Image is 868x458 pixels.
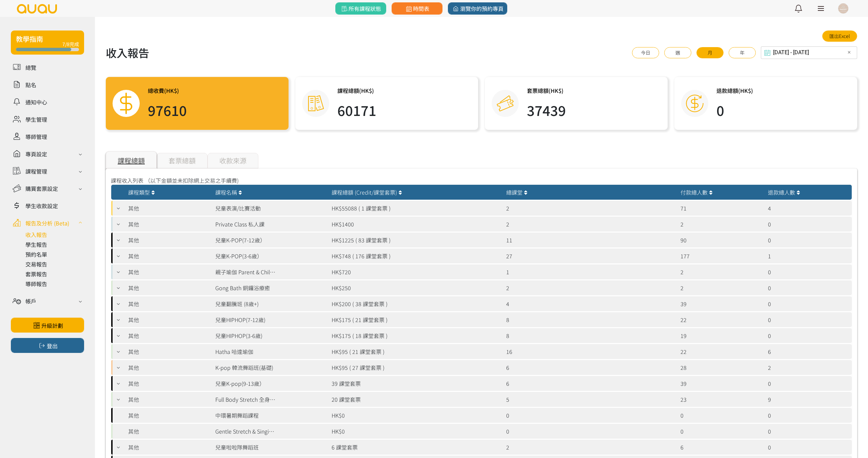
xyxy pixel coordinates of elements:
[125,424,212,439] div: 其他
[215,284,270,292] div: Gong Bath 銅鑼浴療癒
[503,392,677,407] div: 5
[677,217,764,232] div: 2
[503,264,677,279] div: 1
[11,318,84,333] a: 升級計劃
[125,312,212,327] div: 其他
[677,280,764,295] div: 2
[677,344,764,359] div: 22
[337,100,376,120] h1: 60171
[765,408,852,423] div: 0
[114,92,138,115] img: total.png
[25,297,36,305] div: 帳戶
[328,312,503,327] div: HK$175 ( 21 課堂套票 )
[765,440,852,455] div: 0
[215,411,259,419] div: 中環暑期舞蹈課程
[765,392,852,407] div: 9
[503,217,677,232] div: 2
[765,328,852,343] div: 0
[106,151,157,168] div: 課程總額
[677,424,764,439] div: 0
[328,360,503,375] div: HK$95 ( 27 課堂套票 )
[677,233,764,247] div: 90
[328,440,503,455] div: 6 課堂套票
[768,188,848,196] div: 退款總人數
[765,424,852,439] div: 0
[328,296,503,311] div: HK$200 ( 38 課堂套票 )
[208,153,258,168] div: 收款來源
[125,217,212,232] div: 其他
[729,47,756,58] button: 年
[677,264,764,279] div: 2
[340,4,381,13] span: 所有課程狀態
[148,100,187,120] h1: 97610
[328,408,503,423] div: HK$0
[716,100,753,120] h1: 0
[503,440,677,455] div: 2
[125,233,212,247] div: 其他
[503,280,677,295] div: 2
[503,328,677,343] div: 8
[677,201,764,216] div: 71
[215,379,265,387] div: 兒童K-pop(9-13歲）
[677,328,764,343] div: 19
[215,316,265,324] div: 兒童HIPHOP(7-12歲)
[765,344,852,359] div: 6
[215,347,253,356] div: Hatha 哈達瑜伽
[632,47,659,58] button: 今日
[765,360,852,375] div: 2
[677,440,764,455] div: 6
[215,443,259,451] div: 兒童啦啦隊舞蹈班
[215,204,261,212] div: 兒童表演/比賽活動
[503,424,677,439] div: 0
[328,217,503,232] div: HK$1400
[215,300,259,308] div: 兒童翻騰班 (8歲+)
[328,344,503,359] div: HK$95 ( 21 課堂套票 )
[765,264,852,279] div: 0
[664,47,691,58] button: 週
[765,201,852,216] div: 4
[677,312,764,327] div: 22
[527,86,566,95] h3: 套票總額(HK$)
[125,328,212,343] div: 其他
[25,150,47,158] div: 專頁設定
[503,201,677,216] div: 2
[106,44,149,61] h1: 收入報告
[845,48,853,57] button: ✕
[157,153,208,168] div: 套票總額
[677,360,764,375] div: 28
[761,46,857,59] input: Select date & time
[765,280,852,295] div: 0
[125,376,212,391] div: 其他
[125,264,212,279] div: 其他
[125,280,212,295] div: 其他
[503,296,677,311] div: 4
[765,248,852,263] div: 1
[765,376,852,391] div: 0
[215,268,276,276] div: 親子瑜伽 Parent & Child Yoga
[337,86,376,95] h3: 課程總額(HK$)
[503,360,677,375] div: 6
[328,248,503,263] div: HK$748 ( 176 課堂套票 )
[125,201,212,216] div: 其他
[677,408,764,423] div: 0
[677,248,764,263] div: 177
[765,296,852,311] div: 0
[680,188,761,196] div: 付款總人數
[696,47,724,58] button: 月
[847,49,851,56] span: ✕
[25,219,69,227] div: 報告及分析 (Beta)
[328,201,503,216] div: HK$55088 ( 1 課堂套票 )
[503,376,677,391] div: 6
[448,2,507,15] a: 瀏覽你的預約專頁
[307,95,324,112] img: course.png
[328,264,503,279] div: HK$720
[765,233,852,247] div: 0
[215,252,262,260] div: 兒童K-POP(3-6歲）
[111,176,852,184] div: 課程收入列表 （以下金額並未扣除網上交易之手續費)
[677,392,764,407] div: 23
[215,332,262,340] div: 兒童HIPHOP(3-6歲)
[822,31,857,42] a: 匯出Excel
[125,408,212,423] div: 其他
[125,392,212,407] div: 其他
[215,236,265,244] div: 兒童K-POP(7-12歲）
